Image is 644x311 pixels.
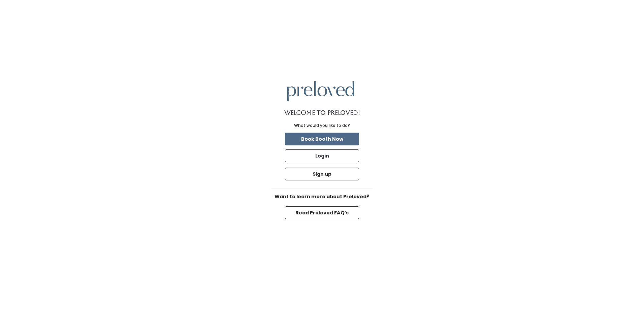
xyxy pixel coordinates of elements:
button: Login [285,149,359,162]
img: preloved logo [287,81,354,101]
div: What would you like to do? [294,123,350,129]
button: Book Booth Now [285,133,359,145]
h6: Want to learn more about Preloved? [271,194,373,200]
a: Login [284,148,360,164]
button: Sign up [285,168,359,180]
button: Read Preloved FAQ's [285,206,359,219]
h1: Welcome to Preloved! [284,109,360,116]
a: Sign up [284,166,360,182]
